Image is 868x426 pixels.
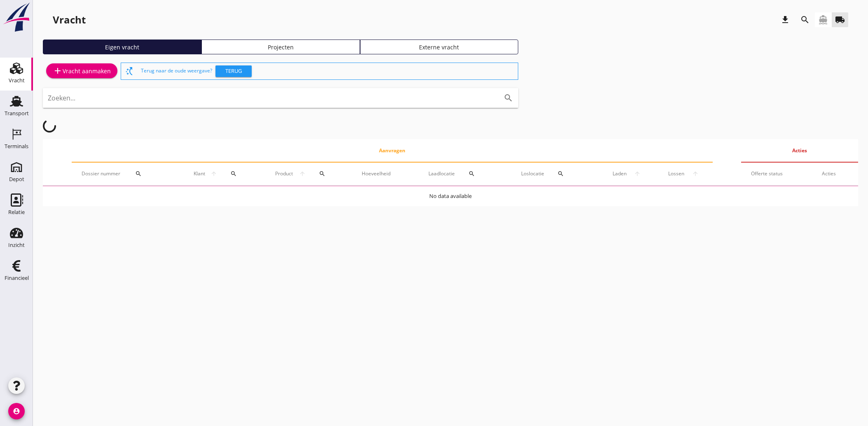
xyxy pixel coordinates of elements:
div: Transport [5,111,29,116]
i: search [468,170,475,177]
input: Zoeken... [48,91,490,105]
i: download [780,15,790,25]
span: Klant [191,170,208,177]
th: Acties [741,139,858,162]
div: Inzicht [8,242,25,248]
i: switch_access_shortcut [124,66,134,76]
i: arrow_upward [208,170,220,177]
span: Product [272,170,296,177]
div: Hoeveelheid [362,170,409,177]
th: Aanvragen [72,139,713,162]
div: Acties [822,170,848,177]
div: Depot [9,177,24,182]
span: Laden [609,170,630,177]
button: Terug [215,65,252,77]
div: Vracht [9,78,25,83]
i: search [800,15,810,25]
div: Offerte status [751,170,802,177]
td: No data available [43,186,858,206]
a: Externe vracht [360,40,519,54]
img: logo-small.a267ee39.svg [2,2,31,33]
div: Projecten [205,43,356,51]
div: Vracht [53,13,86,26]
div: Terug [219,67,248,75]
div: Relatie [8,210,25,215]
div: Vracht aanmaken [53,66,111,76]
a: Projecten [201,40,360,54]
div: Externe vracht [364,43,515,51]
i: arrow_upward [296,170,309,177]
div: Financieel [5,275,29,281]
a: Vracht aanmaken [46,63,117,78]
i: arrow_upward [630,170,644,177]
div: Eigen vracht [47,43,198,51]
div: Terminals [5,144,28,149]
i: search [230,170,237,177]
i: directions_boat [818,15,828,25]
a: Eigen vracht [43,40,201,54]
i: search [135,170,142,177]
i: add [53,66,63,76]
div: Loslocatie [521,164,590,184]
div: Terug naar de oude weergave? [141,63,515,79]
i: search [319,170,325,177]
span: Lossen [664,170,688,177]
i: local_shipping [835,15,845,25]
i: search [557,170,564,177]
i: arrow_upward [688,170,703,177]
i: search [503,93,513,103]
div: Laadlocatie [428,164,501,184]
div: Dossier nummer [82,164,171,184]
i: account_circle [8,403,25,419]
